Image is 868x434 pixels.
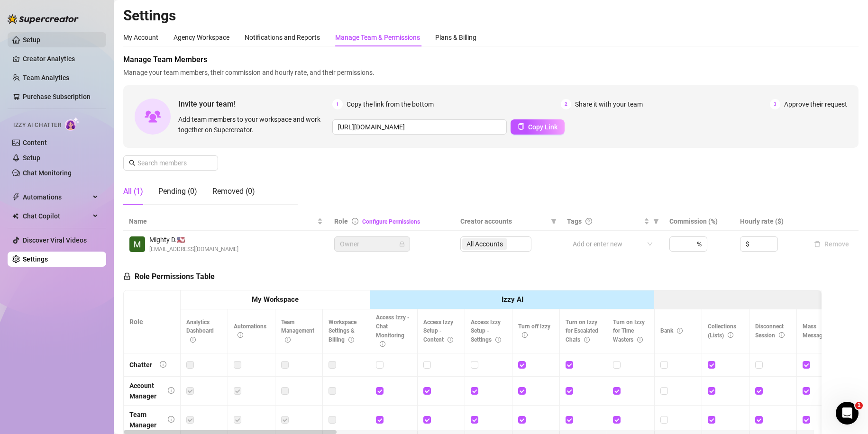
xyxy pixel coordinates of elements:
span: filter [549,214,558,228]
div: Account Manager [129,380,160,401]
span: info-circle [190,337,196,343]
div: Removed (0) [212,186,255,197]
span: info-circle [380,341,385,347]
a: Creator Analytics [23,51,99,66]
span: Automations [234,323,266,339]
span: info-circle [168,387,174,394]
span: lock [399,241,405,247]
span: info-circle [495,337,501,343]
div: Notifications and Reports [245,32,320,43]
span: Bank [660,327,683,334]
div: Chatter [129,360,152,370]
h5: Role Permissions Table [123,271,215,282]
span: info-circle [168,416,174,423]
span: 2 [561,99,571,109]
span: Access Izzy Setup - Settings [471,319,501,344]
img: Chat Copilot [12,213,18,219]
a: Purchase Subscription [23,93,91,100]
a: Chat Monitoring [23,169,72,177]
span: info-circle [160,361,166,368]
span: Tags [567,216,582,226]
strong: Izzy AI [502,295,523,304]
span: info-circle [779,332,785,338]
span: Manage Team Members [123,54,859,65]
img: logo-BBDzfeDw.svg [8,14,79,24]
th: Hourly rate ($) [734,212,804,231]
span: Automations [23,190,90,205]
span: Invite your team! [178,98,332,110]
div: My Account [123,32,158,43]
span: 1 [332,99,343,109]
a: Team Analytics [23,74,69,81]
span: Access Izzy Setup - Content [423,319,453,344]
span: info-circle [637,337,643,343]
span: search [129,160,136,166]
span: Copy the link from the bottom [347,99,434,109]
span: Add team members to your workspace and work together on Supercreator. [178,114,329,135]
button: Copy Link [511,119,565,135]
span: info-circle [238,332,243,338]
th: Role [124,290,181,353]
a: Configure Permissions [362,218,420,225]
a: Setup [23,154,40,162]
span: filter [651,214,661,228]
span: Workspace Settings & Billing [329,319,356,344]
div: Pending (0) [158,186,197,197]
span: Manage your team members, their commission and hourly rate, and their permissions. [123,67,859,78]
span: info-circle [348,337,354,343]
span: Chat Copilot [23,208,90,224]
span: Name [129,216,315,226]
span: Mighty D. 🇺🇸 [149,235,238,245]
span: filter [551,218,557,224]
a: Content [23,139,47,146]
span: Access Izzy - Chat Monitoring [376,314,410,348]
span: Share it with your team [575,99,643,109]
span: Izzy AI Chatter [13,121,61,130]
div: Manage Team & Permissions [335,32,420,43]
span: Turn on Izzy for Time Wasters [613,319,645,344]
span: info-circle [677,328,683,334]
span: Owner [340,237,404,251]
span: Approve their request [784,99,847,109]
span: 1 [855,402,863,409]
span: copy [518,123,524,130]
span: filter [653,218,659,224]
span: [EMAIL_ADDRESS][DOMAIN_NAME] [149,245,238,254]
div: Plans & Billing [435,32,476,43]
span: info-circle [448,337,453,343]
strong: My Workspace [252,295,299,304]
span: 3 [770,99,780,109]
span: info-circle [285,337,291,343]
span: Mass Message [803,323,835,339]
span: Creator accounts [460,216,547,226]
span: Collections (Lists) [708,323,736,339]
span: info-circle [352,218,358,225]
iframe: Intercom live chat [836,402,859,425]
button: Remove [810,238,853,250]
span: Turn off Izzy [518,323,550,339]
span: info-circle [728,332,733,338]
span: lock [123,272,131,280]
th: Name [123,212,329,231]
span: Copy Link [528,123,557,131]
img: AI Chatter [65,117,80,131]
span: info-circle [584,337,590,343]
a: Discover Viral Videos [23,236,87,244]
div: Agency Workspace [174,32,229,43]
img: Mighty Dee [129,236,145,252]
div: Team Manager [129,409,160,430]
span: Analytics Dashboard [186,319,214,344]
span: Disconnect Session [755,323,785,339]
div: All (1) [123,186,143,197]
span: Team Management [281,319,314,344]
a: Setup [23,36,40,44]
span: Turn on Izzy for Escalated Chats [566,319,598,344]
span: thunderbolt [12,193,20,201]
th: Commission (%) [664,212,734,231]
a: Settings [23,255,48,263]
span: info-circle [522,332,528,338]
input: Search members [137,158,205,168]
span: Role [334,217,348,225]
h2: Settings [123,7,859,25]
span: question-circle [585,218,592,225]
